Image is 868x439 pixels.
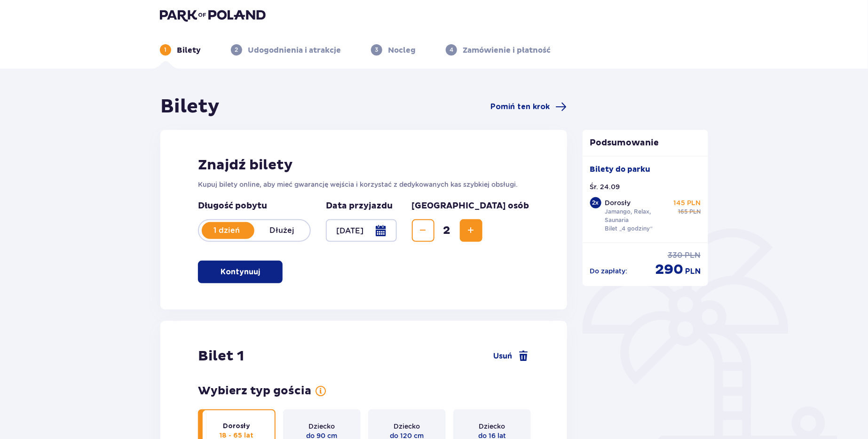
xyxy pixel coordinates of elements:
p: 145 PLN [673,198,701,208]
p: 330 [668,250,683,261]
p: Data przyjazdu [326,200,393,212]
img: Park of Poland logo [160,8,266,22]
h1: Bilety [160,95,220,119]
p: Jamango, Relax, Saunaria [605,208,670,224]
a: Pomiń ten krok [491,101,567,112]
div: 2 x [590,197,601,208]
p: Podsumowanie [583,137,709,149]
p: Kontynuuj [221,267,260,277]
p: 1 dzień [199,225,254,236]
p: Bilet 1 [198,347,244,365]
p: 4 [450,46,453,54]
p: 290 [655,261,683,279]
p: Długość pobytu [198,200,311,212]
button: Increase [460,219,482,242]
span: 2 [436,223,458,238]
p: Zamówienie i płatność [463,45,551,56]
button: Decrease [412,219,434,242]
p: 165 [678,208,687,216]
p: Udogodnienia i atrakcje [248,45,341,56]
p: Dziecko [309,422,335,431]
p: Wybierz typ gościa [198,384,311,398]
p: 3 [375,46,379,54]
p: Kupuj bilety online, aby mieć gwarancję wejścia i korzystać z dedykowanych kas szybkiej obsługi. [198,180,529,189]
p: Bilety [177,45,201,56]
p: Dziecko [479,422,505,431]
p: Bilety do parku [590,164,651,175]
span: Usuń [494,351,513,361]
p: Nocleg [388,45,416,56]
p: PLN [685,266,701,277]
a: Usuń [494,351,529,362]
button: Kontynuuj [198,261,283,283]
h2: Znajdź bilety [198,156,529,174]
p: [GEOGRAPHIC_DATA] osób [412,200,529,212]
p: Do zapłaty : [590,266,628,276]
p: PLN [685,250,701,261]
p: Dłużej [254,225,310,236]
p: 1 [165,46,167,54]
p: Dorosły [223,422,251,431]
span: Pomiń ten krok [491,102,550,112]
p: Śr. 24.09 [590,182,620,192]
p: PLN [689,208,701,216]
p: Dorosły [605,198,631,208]
p: 2 [235,46,238,54]
p: Dziecko [394,422,420,431]
p: Bilet „4 godziny” [605,224,653,233]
